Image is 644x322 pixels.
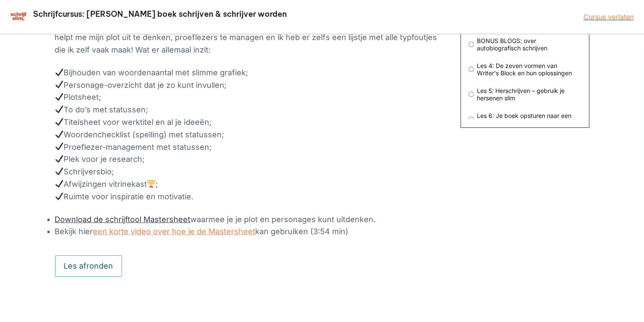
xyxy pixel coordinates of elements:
[55,130,63,138] img: ✔️
[55,67,442,203] p: Bijhouden van woordenaantal met slimme grafiek; Personage-overzicht dat je zo kunt invullen; Plot...
[55,118,63,126] img: ✔️
[469,112,581,127] a: Les 6: Je boek opsturen naar een uitgeverij
[469,62,581,77] a: Les 4: De zeven vormen van Writer's Block en hun oplossingen
[32,9,288,19] h2: Schrijfcursus: [PERSON_NAME] boek schrijven & schrijver worden
[55,80,63,88] img: ✔️
[55,19,442,56] p: Ook wil ik mijn geheime Mastersheet schrijftool met je delen. Ik gebruik dit Excel-sheet al jaren...
[55,93,63,101] img: ✔️
[55,167,63,175] img: ✔️
[55,192,63,200] img: ✔️
[55,214,442,226] li: waarmee je je plot en personages kunt uitdenken.
[55,215,191,224] a: Download de schrijftool Mastersheet
[474,87,581,102] span: Les 5: Herschrijven – gebruik je hersenen slim
[583,12,634,21] a: Cursus verlaten
[55,68,63,76] img: ✔️
[469,37,581,52] a: BONUS BLOGS: over autobiografisch schrijven
[55,255,122,277] button: Les afronden
[55,226,442,238] li: Bekijk hier kan gebruiken (3:54 min)
[474,37,581,52] span: BONUS BLOGS: over autobiografisch schrijven
[55,180,63,188] img: ✔️
[474,112,581,127] span: Les 6: Je boek opsturen naar een uitgeverij
[93,227,256,236] a: een korte video over hoe je de Mastersheet
[474,62,581,77] span: Les 4: De zeven vormen van Writer's Block en hun oplossingen
[10,12,27,22] img: schrijfcursus schrijfslim academy
[55,142,63,150] img: ✔️
[55,105,63,113] img: ✔️
[147,180,155,188] img: 🏆
[469,87,581,102] a: Les 5: Herschrijven – gebruik je hersenen slim
[55,155,63,163] img: ✔️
